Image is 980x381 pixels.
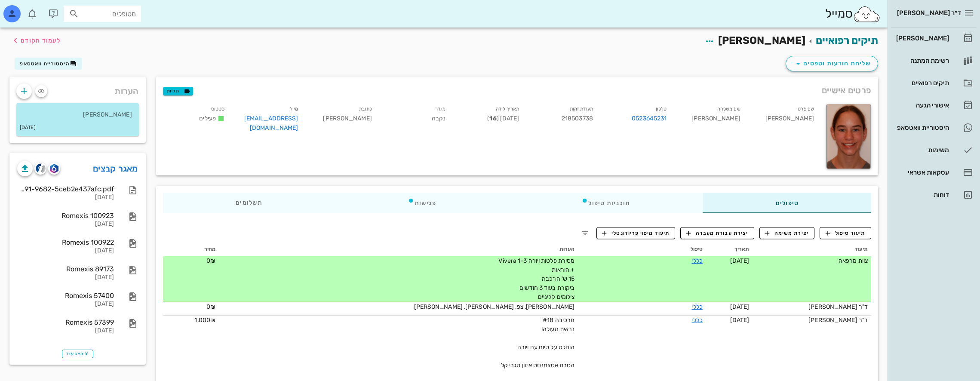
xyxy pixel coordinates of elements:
[17,185,114,193] div: 4a5f95da-9069-4d91-9682-5ceb2e437afc.pdf
[602,229,670,237] span: תיעוד מיפוי פריודונטלי
[894,124,949,131] div: היסטוריית וואטסאפ
[163,243,219,256] th: מחיר
[891,50,977,71] a: רשימת המתנה
[891,140,977,160] a: משימות
[691,316,702,324] a: כללי
[66,351,89,356] span: הצג עוד
[489,115,496,122] strong: 16
[825,5,881,23] div: סמייל
[15,58,82,70] button: היסטוריית וואטסאפ
[796,106,814,112] small: שם פרטי
[167,87,189,95] span: תגיות
[62,350,93,358] button: הצג עוד
[17,238,114,246] div: Romexis 100922
[34,163,46,175] button: cliniview logo
[632,114,667,123] a: 0523645231
[691,303,702,310] a: כללי
[17,292,114,300] div: Romexis 57400
[211,106,225,112] small: סטטוס
[236,200,262,206] span: תשלומים
[717,106,740,112] small: שם משפחה
[9,77,146,101] div: הערות
[730,257,750,264] span: [DATE]
[686,229,748,237] span: יצירת עבודת מעבדה
[163,87,193,95] button: תגיות
[894,147,949,154] div: משימות
[891,28,977,49] a: [PERSON_NAME]
[379,102,452,138] div: נקבה
[765,229,809,237] span: יצירת משימה
[820,227,871,239] button: תיעוד טיפול
[822,83,871,97] span: פרטים אישיים
[570,106,593,112] small: תעודת זהות
[36,163,46,173] img: cliniview logo
[21,37,61,44] span: לעמוד הקודם
[359,106,372,112] small: כתובת
[786,56,878,71] button: שליחת הודעות וטפסים
[826,229,866,237] span: תיעוד טיפול
[496,106,519,112] small: תאריך לידה
[853,6,881,23] img: SmileCloud logo
[753,243,871,256] th: תיעוד
[244,115,298,132] a: [EMAIL_ADDRESS][DOMAIN_NAME]
[414,303,575,310] span: [PERSON_NAME], צפ, [PERSON_NAME], [PERSON_NAME]
[656,106,667,112] small: טלפון
[50,164,58,173] img: romexis logo
[498,257,574,301] span: מסירת פלטות ויורה Vivera 1-3 + הוראות 15 ש' הרכבה ביקורת בעוד 3 חודשים צילומים קליניים
[17,327,114,335] div: [DATE]
[894,57,949,64] div: רשימת המתנה
[816,34,878,46] a: תיקים רפואיים
[891,162,977,183] a: עסקאות אשראי
[680,227,754,239] button: יצירת עבודת מעבדה
[17,221,114,228] div: [DATE]
[17,247,114,255] div: [DATE]
[206,303,215,310] span: 0₪
[219,243,578,256] th: הערות
[23,110,132,120] p: [PERSON_NAME]
[891,73,977,93] a: תיקים רפואיים
[487,115,519,122] span: [DATE] ( )
[756,316,868,325] div: ד"ר [PERSON_NAME]
[435,106,445,112] small: מגדר
[894,35,949,42] div: [PERSON_NAME]
[691,257,702,264] a: כללי
[93,162,138,175] a: מאגר קבצים
[891,184,977,205] a: דוחות
[891,95,977,116] a: אישורי הגעה
[17,301,114,308] div: [DATE]
[20,123,36,132] small: [DATE]
[48,163,60,175] button: romexis logo
[894,191,949,198] div: דוחות
[673,102,747,138] div: [PERSON_NAME]
[756,256,868,265] div: צוות מרפאה
[290,106,298,112] small: מייל
[730,316,750,324] span: [DATE]
[730,303,750,310] span: [DATE]
[703,193,871,213] div: טיפולים
[706,243,753,256] th: תאריך
[335,193,509,213] div: פגישות
[747,102,821,138] div: [PERSON_NAME]
[509,193,703,213] div: תוכניות טיפול
[894,80,949,86] div: תיקים רפואיים
[323,115,372,122] span: [PERSON_NAME]
[897,9,961,17] span: ד״ר [PERSON_NAME]
[17,274,114,281] div: [DATE]
[562,115,593,122] span: 218503738
[718,34,805,46] span: [PERSON_NAME]
[17,265,114,273] div: Romexis 89173
[17,318,114,326] div: Romexis 57399
[199,115,216,122] span: פעילים
[206,257,215,264] span: 0₪
[17,212,114,220] div: Romexis 100923
[756,302,868,311] div: ד"ר [PERSON_NAME]
[894,169,949,176] div: עסקאות אשראי
[20,61,70,67] span: היסטוריית וואטסאפ
[596,227,676,239] button: תיעוד מיפוי פריודונטלי
[17,194,114,201] div: [DATE]
[793,58,871,69] span: שליחת הודעות וטפסים
[578,243,706,256] th: טיפול
[891,117,977,138] a: היסטוריית וואטסאפ
[10,33,61,48] button: לעמוד הקודם
[894,102,949,109] div: אישורי הגעה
